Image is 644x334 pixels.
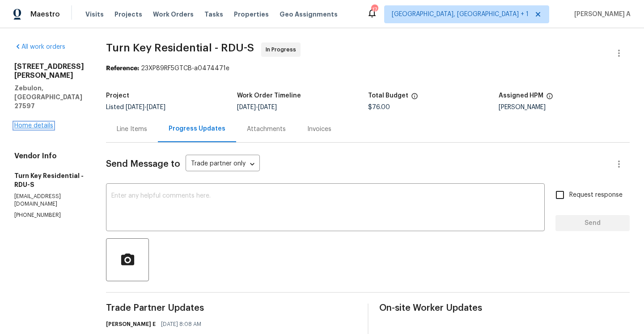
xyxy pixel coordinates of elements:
span: Projects [114,10,142,19]
span: [DATE] [258,104,277,110]
h5: Total Budget [368,93,408,99]
div: Trade partner only [186,157,260,172]
span: Geo Assignments [280,10,338,19]
span: Trade Partner Updates [106,304,356,313]
span: On-site Worker Updates [379,304,630,313]
span: [GEOGRAPHIC_DATA], [GEOGRAPHIC_DATA] + 1 [392,10,529,19]
div: Attachments [247,125,286,134]
span: - [126,104,165,110]
span: Request response [569,190,623,200]
span: [DATE] [126,104,144,110]
span: Tasks [204,11,223,17]
span: - [237,104,277,110]
a: Home details [14,123,53,129]
span: [DATE] 8:08 AM [161,320,201,329]
span: [DATE] [237,104,256,110]
span: [PERSON_NAME] A [571,10,631,19]
div: [PERSON_NAME] [499,104,630,110]
h5: Turn Key Residential - RDU-S [14,171,85,189]
span: Maestro [30,10,60,19]
span: [DATE] [147,104,165,110]
div: 23XP89RF5GTCB-a0474471e [106,64,630,73]
p: [EMAIL_ADDRESS][DOMAIN_NAME] [14,193,85,208]
span: Visits [85,10,104,19]
div: Invoices [307,125,331,134]
h5: Work Order Timeline [237,93,301,99]
a: All work orders [14,44,65,50]
span: Properties [234,10,269,19]
span: Work Orders [153,10,194,19]
span: Turn Key Residential - RDU-S [106,42,254,53]
h4: Vendor Info [14,152,85,161]
span: The total cost of line items that have been proposed by Opendoor. This sum includes line items th... [411,93,418,104]
span: $76.00 [368,104,390,110]
div: Progress Updates [169,124,225,133]
span: The hpm assigned to this work order. [546,93,553,104]
h5: Project [106,93,129,99]
h5: Assigned HPM [499,93,543,99]
h6: [PERSON_NAME] E [106,320,156,329]
b: Reference: [106,65,139,72]
div: 17 [371,5,377,14]
div: Line Items [117,125,147,134]
span: Listed [106,104,165,110]
p: [PHONE_NUMBER] [14,211,85,219]
span: Send Message to [106,160,180,169]
h5: Zebulon, [GEOGRAPHIC_DATA] 27597 [14,84,85,110]
span: In Progress [266,45,300,54]
h2: [STREET_ADDRESS][PERSON_NAME] [14,62,85,80]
